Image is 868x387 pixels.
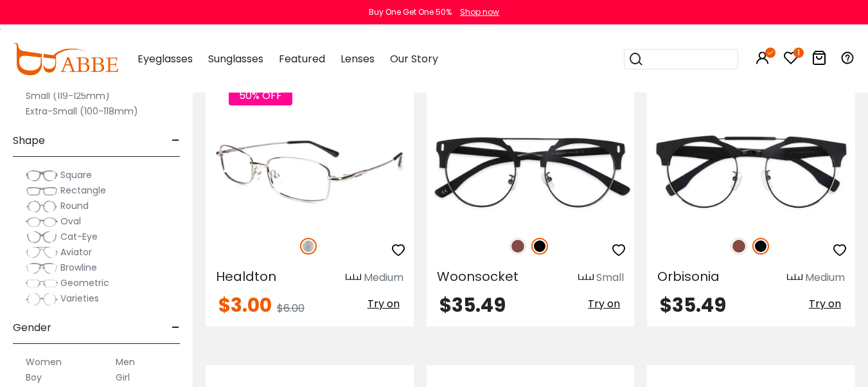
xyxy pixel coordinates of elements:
[660,291,726,319] span: $35.49
[437,267,518,285] span: Woonsocket
[584,296,624,312] button: Try on
[531,238,548,255] img: Black
[26,246,58,259] img: Aviator.png
[60,292,99,305] span: Varieties
[60,230,98,243] span: Cat-Eye
[596,270,624,285] div: Small
[26,292,58,306] img: Varieties.png
[657,267,720,285] span: Orbisonia
[60,276,109,289] span: Geometric
[578,273,594,283] img: size ruler
[300,238,317,255] img: Silver
[805,270,845,285] div: Medium
[277,301,305,316] span: $6.00
[26,277,58,290] img: Geometric.png
[206,120,414,224] img: Silver Healdton - Metal ,Adjust Nose Pads
[26,354,62,370] label: Women
[809,296,841,311] span: Try on
[364,296,403,312] button: Try on
[588,296,620,311] span: Try on
[787,273,802,283] img: size ruler
[26,88,110,104] label: Small (119-125mm)
[439,291,506,319] span: $35.49
[172,312,180,343] span: -
[783,53,799,67] a: 1
[752,238,769,255] img: Black
[460,6,499,18] div: Shop now
[26,104,138,119] label: Extra-Small (100-118mm)
[137,51,193,66] span: Eyeglasses
[26,200,58,213] img: Round.png
[60,184,106,197] span: Rectangle
[26,231,58,244] img: Cat-Eye.png
[26,370,42,385] label: Boy
[731,238,747,255] img: Brown
[454,6,499,17] a: Shop now
[60,168,92,181] span: Square
[26,169,58,182] img: Square.png
[60,199,89,212] span: Round
[60,261,97,274] span: Browline
[793,48,804,58] i: 1
[13,43,118,75] img: abbeglasses.com
[60,246,92,258] span: Aviator
[364,270,403,285] div: Medium
[13,125,45,156] span: Shape
[509,238,526,255] img: Brown
[116,354,135,370] label: Men
[427,120,635,224] img: Black Woonsocket - Combination ,Adjust Nose Pads
[805,296,845,312] button: Try on
[647,120,855,224] img: Black Orbisonia - Combination ,Adjust Nose Pads
[218,291,272,319] span: $3.00
[279,51,325,66] span: Featured
[368,296,400,311] span: Try on
[390,51,438,66] span: Our Story
[26,215,58,228] img: Oval.png
[26,262,58,274] img: Browline.png
[26,184,58,197] img: Rectangle.png
[346,273,361,283] img: size ruler
[13,312,51,343] span: Gender
[60,215,81,228] span: Oval
[229,85,292,105] span: 50% OFF
[216,267,276,285] span: Healdton
[208,51,263,66] span: Sunglasses
[116,370,130,385] label: Girl
[341,51,375,66] span: Lenses
[369,6,452,18] div: Buy One Get One 50%
[172,125,180,156] span: -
